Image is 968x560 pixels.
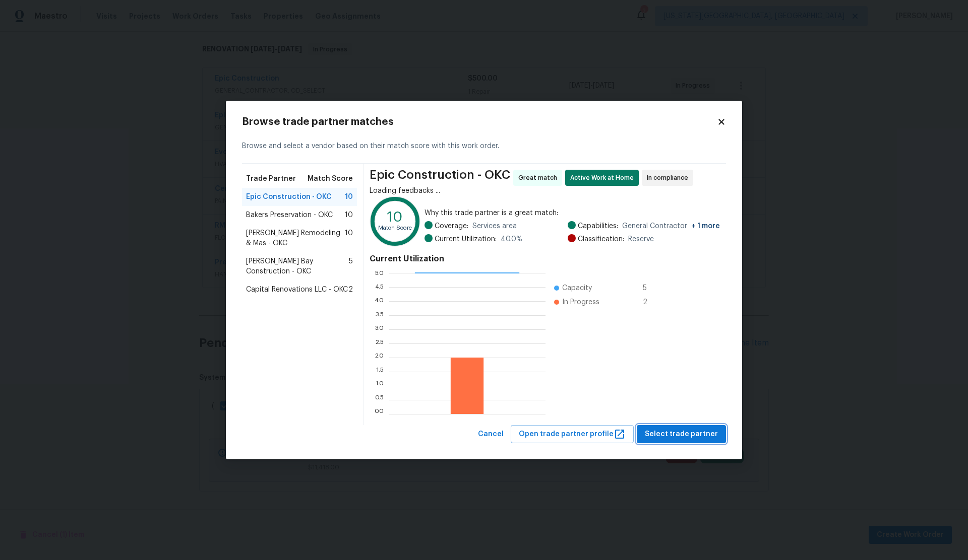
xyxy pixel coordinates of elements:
text: 0.5 [375,396,384,402]
text: 3.5 [375,312,384,318]
span: Match Score [308,174,353,184]
span: Capital Renovations LLC - OKC [246,285,348,295]
span: Great match [518,173,561,183]
span: In compliance [647,173,692,183]
span: Reserve [628,234,654,244]
text: 10 [387,209,403,224]
text: 1.0 [376,382,384,388]
span: Classification: [578,234,624,244]
h4: Current Utilization [370,254,720,264]
text: Match Score [378,225,412,231]
span: Epic Construction - OKC [370,170,510,186]
span: + 1 more [691,223,720,230]
span: [PERSON_NAME] Bay Construction - OKC [246,256,349,276]
span: Services area [472,221,517,231]
span: 2 [643,297,659,307]
span: 10 [345,228,353,248]
span: 10 [345,192,353,202]
text: 2.5 [375,340,384,346]
text: 2.0 [375,354,384,360]
span: Capacity [562,283,592,293]
span: Epic Construction - OKC [246,192,332,202]
span: [PERSON_NAME] Remodeling & Mas - OKC [246,228,345,248]
text: 5.0 [375,269,384,275]
span: Capabilities: [578,221,618,231]
text: 4.5 [375,284,384,290]
div: Loading feedbacks ... [370,186,720,196]
span: 40.0 % [501,234,522,244]
button: Cancel [474,425,508,444]
span: Cancel [478,428,504,441]
span: Select trade partner [645,428,718,441]
span: Bakers Preservation - OKC [246,210,333,220]
span: 5 [349,256,353,276]
text: 4.0 [374,298,384,304]
span: Active Work at Home [570,173,638,183]
span: Current Utilization: [435,234,497,244]
text: 0.0 [374,410,384,416]
button: Select trade partner [637,425,726,444]
button: Open trade partner profile [511,425,634,444]
span: 2 [348,285,353,295]
span: In Progress [562,297,599,307]
div: Browse and select a vendor based on their match score with this work order. [242,129,726,164]
span: General Contractor [622,221,720,231]
h2: Browse trade partner matches [242,117,717,127]
span: Open trade partner profile [519,428,626,441]
text: 3.0 [375,326,384,332]
span: Trade Partner [246,174,296,184]
text: 1.5 [376,368,384,374]
span: Why this trade partner is a great match: [425,208,720,218]
span: Coverage: [435,221,468,231]
span: 10 [345,210,353,220]
span: 5 [643,283,659,293]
